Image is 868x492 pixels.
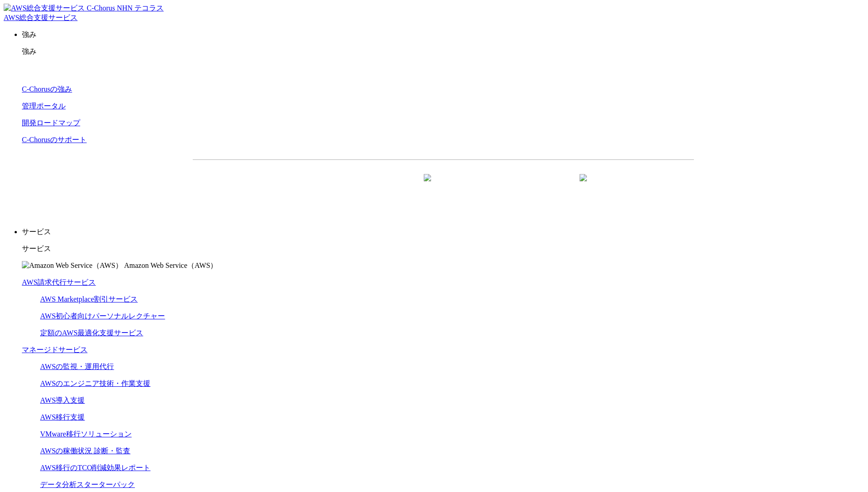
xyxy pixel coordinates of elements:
a: マネージドサービス [22,346,87,354]
a: AWSのエンジニア技術・作業支援 [40,379,150,387]
a: C-Chorusのサポート [22,136,87,143]
a: AWS Marketplace割引サービス [40,295,138,303]
a: AWS移行支援 [40,413,85,421]
p: サービス [22,227,864,237]
a: 資料を請求する [292,174,439,197]
a: 定額のAWS最適化支援サービス [40,329,143,337]
a: AWS導入支援 [40,396,85,404]
a: AWSの稼働状況 診断・監査 [40,447,130,455]
a: AWSの監視・運用代行 [40,363,114,370]
a: 開発ロードマップ [22,119,80,127]
a: AWS移行のTCO削減効果レポート [40,464,150,471]
p: サービス [22,244,864,254]
a: AWS請求代行サービス [22,278,96,286]
a: AWS初心者向けパーソナルレクチャー [40,312,165,320]
span: Amazon Web Service（AWS） [124,261,217,269]
a: VMware移行ソリューション [40,430,132,438]
img: 矢印 [424,174,431,198]
img: Amazon Web Service（AWS） [22,261,123,271]
a: データ分析スターターパック [40,481,135,488]
img: AWS総合支援サービス C-Chorus [4,4,115,13]
a: まずは相談する [448,174,595,197]
p: 強み [22,47,864,56]
img: 矢印 [580,174,587,198]
a: 管理ポータル [22,102,66,110]
a: C-Chorusの強み [22,85,72,93]
p: 強み [22,30,864,40]
a: AWS総合支援サービス C-Chorus NHN テコラスAWS総合支援サービス [4,4,164,21]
